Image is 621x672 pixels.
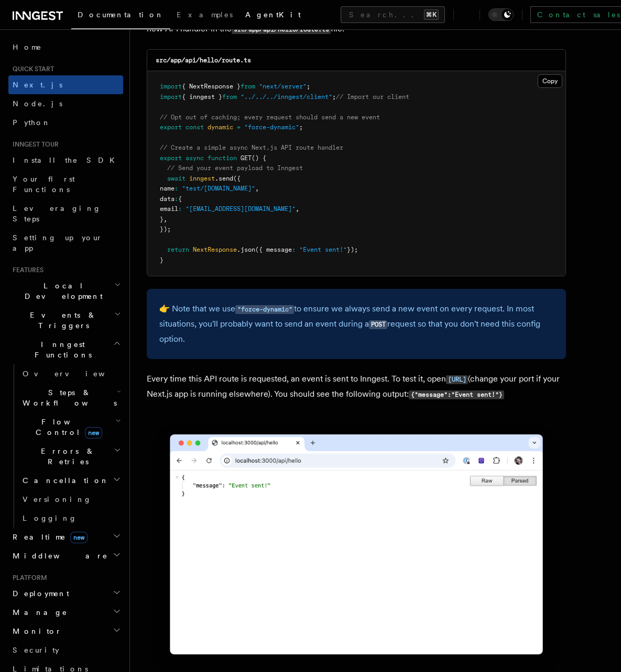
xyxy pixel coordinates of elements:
button: Deployment [8,584,123,603]
span: from [241,83,255,90]
code: {"message":"Event sent!"} [409,390,504,399]
span: "test/[DOMAIN_NAME]" [182,185,255,192]
span: { [178,195,182,203]
span: return [167,246,189,253]
span: ; [307,83,310,90]
a: Documentation [71,3,170,29]
span: ; [332,93,336,100]
span: , [296,205,299,212]
a: Node.js [8,94,123,113]
button: Manage [8,603,123,622]
a: "force-dynamic" [235,304,294,313]
span: () { [252,154,266,162]
span: import [160,93,182,100]
a: Install the SDK [8,151,123,170]
code: POST [369,320,387,329]
span: ; [299,124,303,131]
a: Setting up your app [8,228,123,257]
span: } [160,256,164,264]
span: { NextResponse } [182,83,241,90]
a: Examples [170,3,239,28]
span: Manage [8,607,68,618]
span: "force-dynamic" [244,124,299,131]
p: Every time this API route is requested, an event is sent to Inngest. To test it, open (change you... [147,372,566,402]
button: Local Development [8,276,123,306]
button: Cancellation [18,471,123,490]
span: Monitor [8,626,62,636]
span: , [164,216,167,223]
div: Inngest Functions [8,364,123,528]
button: Monitor [8,622,123,641]
span: Logging [23,514,77,522]
span: Documentation [78,10,164,19]
span: Python [13,118,51,127]
span: new [85,427,102,439]
span: Node.js [13,99,62,108]
span: Examples [177,10,233,19]
button: Middleware [8,546,123,565]
a: Security [8,641,123,659]
span: Inngest tour [8,140,59,149]
span: { inngest } [182,93,222,100]
span: } [160,216,164,223]
span: function [208,154,237,162]
span: Platform [8,574,47,582]
button: Events & Triggers [8,306,123,335]
span: "../../../inngest/client" [241,93,332,100]
span: Security [13,646,59,654]
span: Deployment [8,588,69,599]
span: ({ [233,175,241,182]
span: export [160,154,182,162]
span: }); [160,226,171,233]
span: Steps & Workflows [18,387,117,408]
span: inngest [189,175,215,182]
span: : [175,185,178,192]
span: Versioning [23,495,92,503]
code: [URL] [446,375,468,384]
span: .json [237,246,255,253]
span: : [292,246,296,253]
span: email [160,205,178,212]
p: 👉 Note that we use to ensure we always send a new event on every request. In most situations, you... [159,301,553,346]
span: Install the SDK [13,156,121,164]
span: // Create a simple async Next.js API route handler [160,144,343,151]
span: Your first Functions [13,175,75,194]
button: Copy [538,74,562,88]
span: Cancellation [18,475,109,486]
button: Toggle dark mode [488,8,514,21]
span: Home [13,42,42,52]
a: Next.js [8,75,123,94]
span: "next/server" [259,83,307,90]
span: // Opt out of caching; every request should send a new event [160,114,380,121]
span: .send [215,175,233,182]
a: Leveraging Steps [8,199,123,228]
code: "force-dynamic" [235,305,294,314]
span: : [175,195,178,203]
a: Versioning [18,490,123,509]
span: "[EMAIL_ADDRESS][DOMAIN_NAME]" [186,205,296,212]
span: // Import our client [336,93,409,100]
a: AgentKit [239,3,307,28]
span: , [255,185,259,192]
code: src/app/api/hello/route.ts [156,57,251,64]
button: Errors & Retries [18,442,123,471]
span: AgentKit [245,10,301,19]
span: Features [8,266,43,274]
span: dynamic [208,124,233,131]
span: await [167,175,186,182]
span: = [237,124,241,131]
span: GET [241,154,252,162]
span: Inngest Functions [8,339,113,360]
span: Quick start [8,65,54,73]
a: Python [8,113,123,132]
span: async [186,154,204,162]
span: ({ message [255,246,292,253]
span: Events & Triggers [8,310,114,331]
span: data [160,195,175,203]
span: Leveraging Steps [13,204,101,223]
span: // Send your event payload to Inngest [167,164,303,172]
a: Logging [18,509,123,528]
span: name [160,185,175,192]
button: Search...⌘K [341,6,445,23]
span: Next.js [13,81,62,89]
